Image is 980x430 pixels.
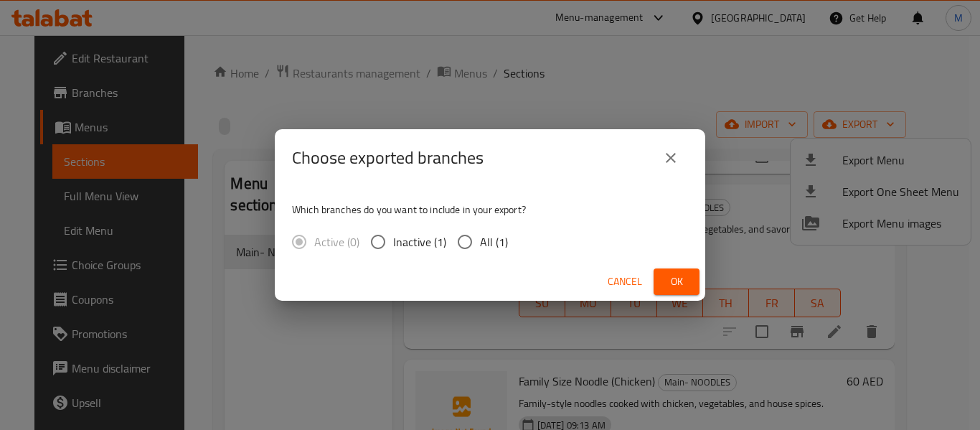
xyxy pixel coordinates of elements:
[602,268,648,295] button: Cancel
[654,141,688,175] button: close
[292,146,484,169] h2: Choose exported branches
[292,202,688,217] p: Which branches do you want to include in your export?
[314,233,359,251] span: Active (0)
[665,273,688,291] span: Ok
[393,233,446,251] span: Inactive (1)
[654,268,699,295] button: Ok
[480,233,508,251] span: All (1)
[608,273,642,291] span: Cancel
